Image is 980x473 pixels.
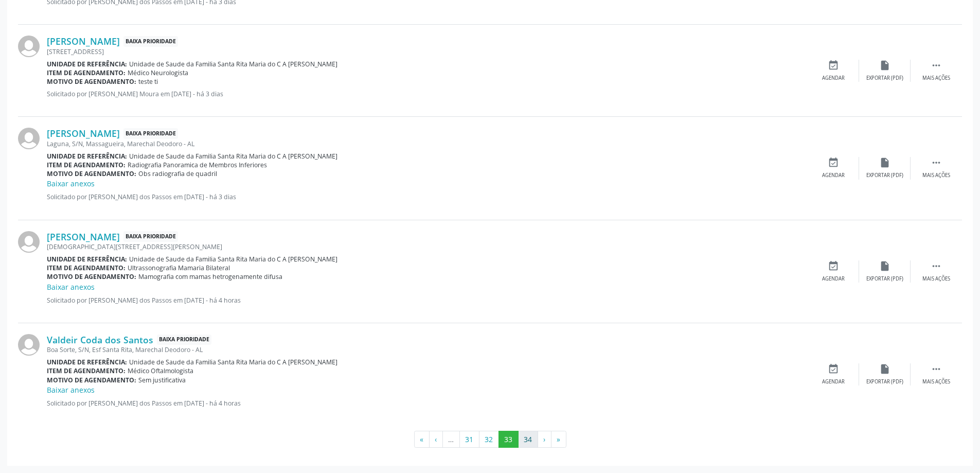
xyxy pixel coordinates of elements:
[822,75,845,82] div: Agendar
[47,90,808,98] p: Solicitado por [PERSON_NAME] Moura em [DATE] - há 3 dias
[129,152,337,161] span: Unidade de Saude da Familia Santa Rita Maria do C A [PERSON_NAME]
[47,345,808,354] div: Boa Sorte, S/N, Esf Santa Rita, Marechal Deodoro - AL
[47,296,808,305] p: Solicitado por [PERSON_NAME] dos Passos em [DATE] - há 4 horas
[922,75,950,82] div: Mais ações
[47,192,808,201] p: Solicitado por [PERSON_NAME] dos Passos em [DATE] - há 3 dias
[129,255,337,264] span: Unidade de Saude da Familia Santa Rita Maria do C A [PERSON_NAME]
[47,161,126,169] b: Item de agendamento:
[128,264,230,272] span: Ultrassonografia Mamaria Bilateral
[518,431,538,448] button: Go to page 34
[129,358,337,366] span: Unidade de Saude da Familia Santa Rita Maria do C A [PERSON_NAME]
[822,378,845,386] div: Agendar
[123,231,178,242] span: Baixa Prioridade
[123,128,178,139] span: Baixa Prioridade
[47,242,808,251] div: [DEMOGRAPHIC_DATA][STREET_ADDRESS][PERSON_NAME]
[138,272,282,281] span: Mamografia com mamas hetrogenamente difusa
[879,363,890,375] i: insert_drive_file
[931,363,942,375] i: 
[47,68,126,77] b: Item de agendamento:
[47,399,808,408] p: Solicitado por [PERSON_NAME] dos Passos em [DATE] - há 4 horas
[18,231,40,253] img: img
[47,77,136,86] b: Motivo de agendamento:
[551,431,566,448] button: Go to last page
[866,75,903,82] div: Exportar (PDF)
[47,358,127,366] b: Unidade de referência:
[138,77,158,86] span: teste ti
[828,363,839,375] i: event_available
[128,68,188,77] span: Médico Neurologista
[931,157,942,168] i: 
[866,172,903,179] div: Exportar (PDF)
[414,431,430,448] button: Go to first page
[47,169,136,178] b: Motivo de agendamento:
[429,431,443,448] button: Go to previous page
[47,47,808,56] div: [STREET_ADDRESS]
[47,36,120,47] a: [PERSON_NAME]
[47,264,126,272] b: Item de agendamento:
[922,275,950,283] div: Mais ações
[866,275,903,283] div: Exportar (PDF)
[47,366,126,375] b: Item de agendamento:
[157,335,211,345] span: Baixa Prioridade
[18,36,40,57] img: img
[138,376,186,384] span: Sem justificativa
[47,231,120,242] a: [PERSON_NAME]
[47,272,136,281] b: Motivo de agendamento:
[922,378,950,386] div: Mais ações
[47,255,127,264] b: Unidade de referência:
[123,36,178,47] span: Baixa Prioridade
[828,260,839,272] i: event_available
[922,172,950,179] div: Mais ações
[47,376,136,384] b: Motivo de agendamento:
[498,431,519,448] button: Go to page 33
[47,60,127,68] b: Unidade de referência:
[138,169,217,178] span: Obs radiografia de quadril
[931,60,942,71] i: 
[18,431,962,448] ul: Pagination
[879,60,890,71] i: insert_drive_file
[128,161,267,169] span: Radiografia Panoramica de Membros Inferiores
[47,282,95,292] a: Baixar anexos
[931,260,942,272] i: 
[47,334,153,345] a: Valdeir Coda dos Santos
[47,139,808,148] div: Laguna, S/N, Massagueira, Marechal Deodoro - AL
[47,385,95,395] a: Baixar anexos
[128,366,193,375] span: Médico Oftalmologista
[47,128,120,139] a: [PERSON_NAME]
[47,152,127,161] b: Unidade de referência:
[18,334,40,356] img: img
[47,179,95,188] a: Baixar anexos
[879,157,890,168] i: insert_drive_file
[879,260,890,272] i: insert_drive_file
[828,60,839,71] i: event_available
[822,172,845,179] div: Agendar
[479,431,499,448] button: Go to page 32
[129,60,337,68] span: Unidade de Saude da Familia Santa Rita Maria do C A [PERSON_NAME]
[538,431,551,448] button: Go to next page
[822,275,845,283] div: Agendar
[866,378,903,386] div: Exportar (PDF)
[828,157,839,168] i: event_available
[18,128,40,149] img: img
[459,431,479,448] button: Go to page 31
